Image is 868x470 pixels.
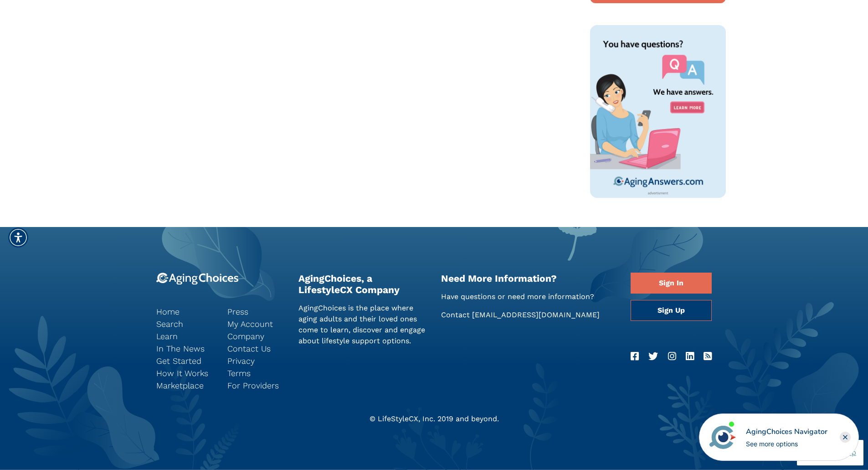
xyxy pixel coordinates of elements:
a: Home [156,305,214,318]
a: Get Started [156,355,214,367]
div: Accessibility Menu [8,227,28,248]
a: RSS Feed [704,349,712,364]
p: AgingChoices is the place where aging adults and their loved ones come to learn, discover and eng... [298,303,427,346]
img: You have questions? We have answers. AgingAnswers. [590,25,726,198]
a: Press [227,305,285,318]
a: Privacy [227,355,285,367]
a: Instagram [668,349,676,364]
a: For Providers [227,379,285,392]
img: avatar [707,422,738,453]
p: Contact [441,310,617,320]
a: Twitter [648,349,658,364]
div: See more options [746,439,827,449]
h2: AgingChoices, a LifestyleCX Company [298,273,427,295]
div: AgingChoices Navigator [746,426,827,437]
a: Facebook [631,349,639,364]
div: Close [840,432,851,443]
a: Terms [227,367,285,379]
a: [EMAIL_ADDRESS][DOMAIN_NAME] [472,310,600,319]
div: © LifeStyleCX, Inc. 2019 and beyond. [149,413,719,424]
a: LinkedIn [686,349,694,364]
img: 9-logo.svg [156,273,239,285]
a: Sign Up [631,300,712,321]
a: Company [227,330,285,342]
a: Contact Us [227,342,285,355]
a: Learn [156,330,214,342]
a: Search [156,318,214,330]
p: Have questions or need more information? [441,291,617,302]
h2: Need More Information? [441,273,617,284]
a: How It Works [156,367,214,379]
a: Marketplace [156,379,214,392]
a: In The News [156,342,214,355]
a: Sign In [631,273,712,294]
a: My Account [227,318,285,330]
